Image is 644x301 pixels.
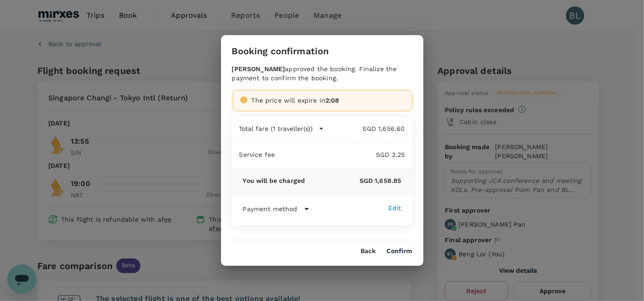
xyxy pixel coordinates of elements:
[275,150,405,159] p: SGD 2.25
[325,97,340,104] span: 2:08
[232,65,285,73] b: [PERSON_NAME]
[324,124,405,133] p: SGD 1,656.60
[239,124,313,133] p: Total fare (1 traveller(s))
[305,176,401,185] p: SGD 1,658.85
[252,96,405,105] div: The price will expire in
[243,204,298,213] p: Payment method
[239,124,324,133] button: Total fare (1 traveller(s))
[387,248,412,255] button: Confirm
[232,46,329,57] h3: Booking confirmation
[239,150,275,159] p: Service fee
[388,203,402,213] div: Edit
[243,176,305,185] p: You will be charged
[232,64,412,83] div: approved the booking. Finalize the payment to confirm the booking.
[361,248,376,255] button: Back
